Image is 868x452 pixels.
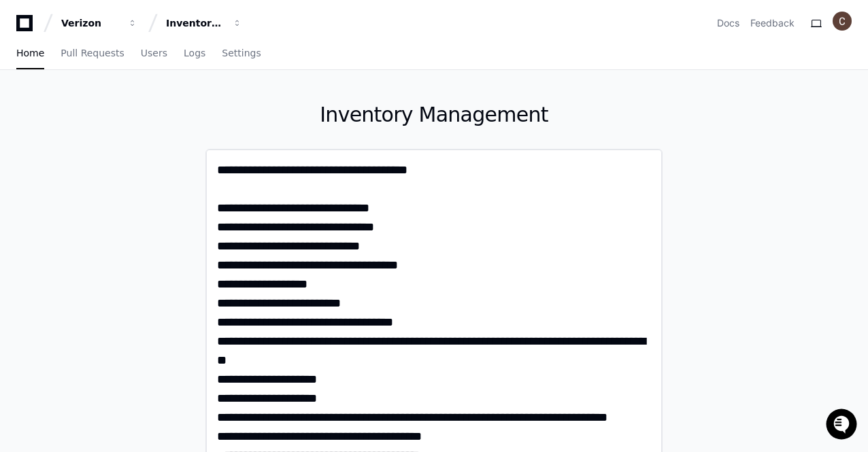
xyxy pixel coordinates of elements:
[14,13,41,40] img: PlayerZero
[184,38,205,69] a: Logs
[61,49,124,57] span: Pull Requests
[166,16,224,30] div: Inventory Management
[46,101,223,114] div: Start new chat
[96,211,165,222] a: Powered byPylon
[42,181,110,192] span: [PERSON_NAME]
[211,145,248,161] button: See all
[717,16,739,30] a: Docs
[205,103,663,127] h1: Inventory Management
[161,11,248,35] button: Inventory Management
[184,49,205,57] span: Logs
[222,49,261,57] span: Settings
[231,105,248,121] button: Start new chat
[141,38,167,69] a: Users
[113,181,118,192] span: •
[14,101,38,125] img: 1736555170064-99ba0984-63c1-480f-8ee9-699278ef63ed
[46,114,178,125] div: We're offline, we'll be back soon
[61,38,124,69] a: Pull Requests
[14,54,248,75] div: Welcome
[135,212,165,222] span: Pylon
[14,169,35,190] img: Chakravarthi Ponnuru
[141,49,167,57] span: Users
[222,38,261,69] a: Settings
[16,38,44,69] a: Home
[14,147,87,158] div: Past conversations
[833,12,852,31] img: ACg8ocL2OgZL-7g7VPdNOHNYJqQTRhCHM7hp1mK3cs0GxIN35amyLQ=s96-c
[824,407,861,444] iframe: Open customer support
[56,11,143,35] button: Verizon
[61,16,120,30] div: Verizon
[16,49,44,57] span: Home
[750,16,795,30] button: Feedback
[120,181,148,192] span: [DATE]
